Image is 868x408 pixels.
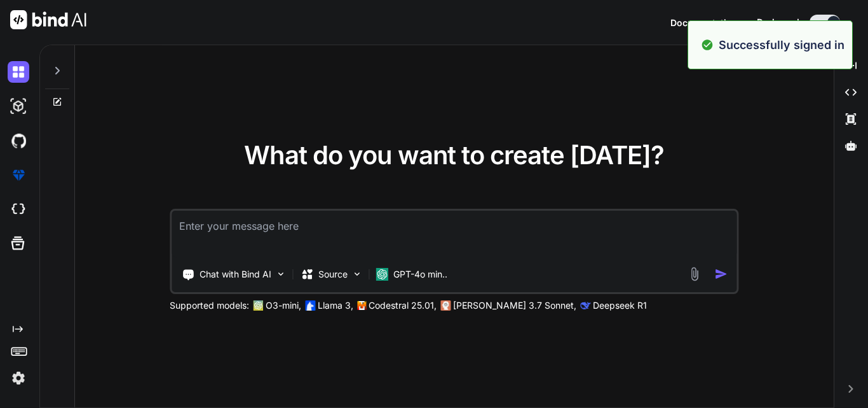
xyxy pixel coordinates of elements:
[357,301,366,310] img: Mistral-AI
[318,268,348,281] p: Source
[719,36,844,53] p: Successfully signed in
[244,139,664,171] span: What do you want to create [DATE]?
[440,300,451,311] img: claude
[10,10,86,29] img: Bind AI
[670,16,738,29] button: Documentation
[701,36,714,53] img: alert
[393,268,447,281] p: GPT-4o min..
[757,16,804,29] span: Dark mode
[8,367,29,389] img: settings
[580,300,590,311] img: claude
[170,299,249,312] p: Supported models:
[8,130,29,151] img: githubDark
[351,269,362,279] img: Pick Models
[266,299,301,312] p: O3-mini,
[275,269,286,279] img: Pick Tools
[8,164,29,186] img: premium
[8,95,29,117] img: darkAi-studio
[670,17,738,28] span: Documentation
[453,299,576,312] p: [PERSON_NAME] 3.7 Sonnet,
[318,299,353,312] p: Llama 3,
[714,267,728,281] img: icon
[8,61,29,83] img: darkChat
[369,299,437,312] p: Codestral 25.01,
[376,268,388,281] img: GPT-4o mini
[687,267,702,281] img: attachment
[253,300,263,311] img: GPT-4
[8,199,29,220] img: cloudideIcon
[305,300,315,311] img: Llama2
[200,268,271,281] p: Chat with Bind AI
[593,299,647,312] p: Deepseek R1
